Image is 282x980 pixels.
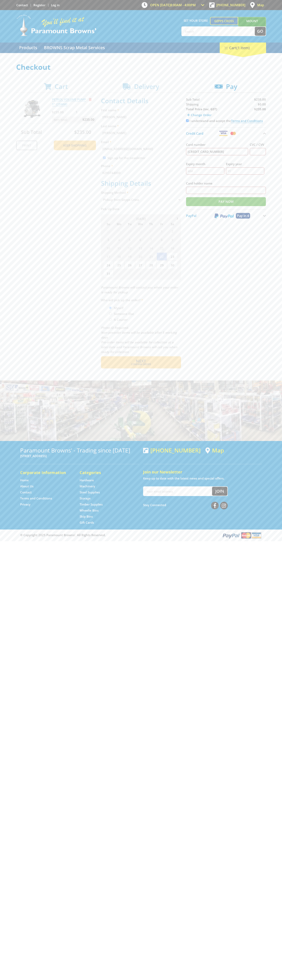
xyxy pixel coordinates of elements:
label: Expiry year [226,162,264,166]
label: CVC / CVV [250,142,266,147]
a: Go to the Wheelie Bins page [80,508,99,513]
div: ® Copyright 2025 Paramount Browns'. All Rights Reserved. [16,532,266,539]
img: PayPal [214,213,234,218]
p: Keep up to date with the latest news and special offers. [143,476,262,481]
a: Terms and Conditions [231,119,263,123]
input: Please accept the terms and conditions. [186,119,189,122]
div: Stay Connected [143,500,228,510]
a: Mount [PERSON_NAME] [238,17,266,32]
button: PayPal Pay in 4 [186,209,266,222]
h5: Categories [80,470,131,475]
button: Join [212,487,227,496]
span: Credit Card [186,131,203,136]
span: (1 item) [236,45,250,50]
a: Log in [51,3,60,7]
a: Go to the About Us page [20,484,33,488]
img: Mastercard [230,131,237,136]
a: Go to the Products page [16,43,40,53]
a: Go to the Skip Bins page [80,514,93,519]
div: [PHONE_NUMBER] [143,447,201,454]
label: Card holder name [186,181,266,186]
span: Sub Total [186,97,200,101]
a: Gepps Cross [210,17,238,25]
input: MM [186,167,224,175]
span: Set your store [181,17,210,24]
img: PayPal, Mastercard, Visa accepted [222,532,262,539]
strong: Total Price (inc. GST) [186,107,217,111]
a: Go to the Home page [20,478,29,482]
button: Go [255,27,266,36]
a: View a map of Gepps Cross location [205,447,224,454]
h1: Checkout [16,63,266,71]
a: Go to the Steel Supplies page [80,490,100,494]
a: Go to the Contact page [16,3,28,7]
label: I understand and accept the [189,119,263,123]
div: Cart [220,43,266,53]
input: Search [182,27,255,36]
p: [STREET_ADDRESS] [20,454,139,458]
a: Go to the Privacy page [20,502,30,507]
h3: Paramount Browns' - Trading since [DATE] [20,447,139,454]
a: Go to the Timber Supplies page [80,502,103,507]
span: $0.00 [258,102,266,106]
img: Visa [219,131,228,136]
span: Shipping [186,102,199,106]
input: Your email address [144,487,212,496]
a: Go to the Machinery page [80,484,95,488]
button: Credit Card [186,127,266,139]
span: OPEN [DATE] [150,3,196,7]
span: 8:00am - 4:00pm [170,3,196,7]
span: Change Order [191,113,211,117]
input: YY [226,167,264,175]
span: Pay in 4 [237,214,249,218]
h5: Corporate Information [20,470,72,475]
span: Pay [226,82,237,91]
img: Paramount Browns' [16,14,97,36]
a: Go to the Gift Cards page [80,520,94,525]
span: $235.00 [254,97,266,101]
a: Go to the registration page [33,3,45,7]
a: Change Order [186,112,213,118]
strong: $235.00 [254,107,266,111]
input: Pay Now [186,197,266,206]
a: Go to the Terms and Conditions page [20,496,52,500]
a: Go to the Storage page [80,496,91,500]
h5: Join our Newsletter [143,469,262,475]
label: Card number [186,142,248,147]
label: Expiry month [186,162,224,166]
a: Go to the BROWNS Scrap Metal Services page [41,43,108,53]
a: Go to the Hardware page [80,478,94,482]
a: Go to the Contact page [20,490,32,494]
span: PayPal [186,214,196,218]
